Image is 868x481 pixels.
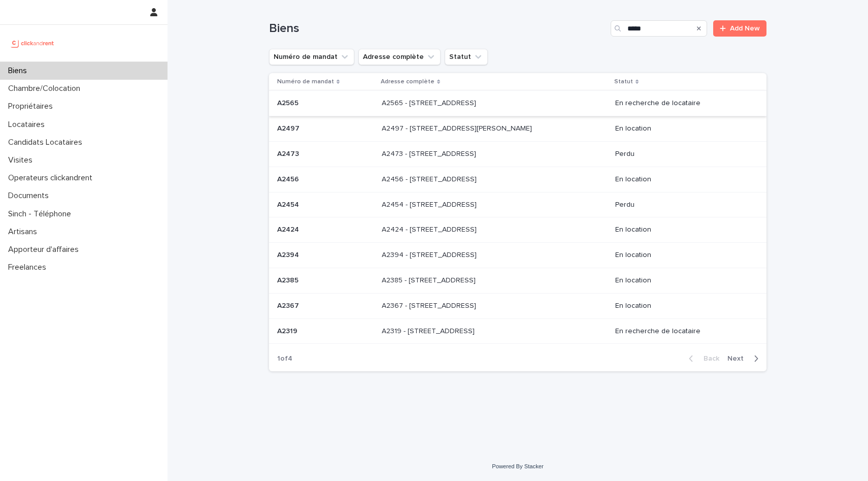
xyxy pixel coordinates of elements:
p: 1 of 4 [269,346,301,371]
p: Documents [4,191,57,201]
input: Search [611,20,707,37]
p: Freelances [4,263,54,272]
tr: A2319A2319 A2319 - [STREET_ADDRESS]A2319 - [STREET_ADDRESS] En recherche de locataire [269,318,766,344]
tr: A2565A2565 A2565 - [STREET_ADDRESS]A2565 - [STREET_ADDRESS] En recherche de locataire [269,91,766,116]
p: Candidats Locataires [4,138,90,147]
p: A2319 [277,325,299,336]
button: Statut [445,49,488,65]
p: Locataires [4,120,53,130]
p: A2473 [277,148,301,158]
span: Next [727,355,750,362]
p: A2394 [277,249,301,260]
p: En location [615,175,750,184]
button: Next [723,354,766,363]
p: A2385 [277,274,301,285]
img: UCB0brd3T0yccxBKYDjQ [8,33,57,53]
tr: A2454A2454 A2454 - [STREET_ADDRESS]A2454 - [STREET_ADDRESS] Perdu [269,192,766,217]
p: A2454 - [STREET_ADDRESS] [382,199,479,209]
p: A2319 - [STREET_ADDRESS] [382,325,477,336]
p: A2454 [277,199,301,209]
p: A2456 [277,173,301,184]
p: Perdu [615,201,750,209]
p: Perdu [615,150,750,158]
p: En location [615,226,750,234]
p: Numéro de mandat [277,76,334,87]
span: Back [697,355,719,362]
p: Biens [4,66,35,76]
p: Sinch - Téléphone [4,209,79,219]
p: A2394 - [STREET_ADDRESS] [382,249,479,260]
a: Add New [713,20,766,37]
p: Visites [4,155,41,165]
tr: A2473A2473 A2473 - [STREET_ADDRESS]A2473 - [STREET_ADDRESS] Perdu [269,141,766,167]
p: En recherche de locataire [615,99,750,108]
p: En recherche de locataire [615,327,750,336]
h1: Biens [269,21,607,36]
p: Artisans [4,227,45,237]
a: Powered By Stacker [492,463,543,469]
p: A2424 [277,223,301,234]
p: En location [615,124,750,133]
p: A2367 - [STREET_ADDRESS] [382,300,478,310]
p: A2565 [277,97,301,108]
button: Back [681,354,723,363]
tr: A2394A2394 A2394 - [STREET_ADDRESS]A2394 - [STREET_ADDRESS] En location [269,243,766,268]
button: Numéro de mandat [269,49,354,65]
p: Statut [614,76,633,87]
p: Adresse complète [381,76,435,87]
span: Add New [730,25,760,32]
p: A2497 [277,122,302,133]
tr: A2456A2456 A2456 - [STREET_ADDRESS]A2456 - [STREET_ADDRESS] En location [269,167,766,192]
p: Operateurs clickandrent [4,173,101,183]
p: En location [615,251,750,260]
p: A2424 - [STREET_ADDRESS] [382,223,479,234]
p: A2456 - 3 rue de Grainville, Sotteville-lès-Rouen 76300 [382,173,479,184]
p: Propriétaires [4,102,61,111]
p: Apporteur d'affaires [4,245,87,254]
button: Adresse complète [358,49,441,65]
tr: A2497A2497 A2497 - [STREET_ADDRESS][PERSON_NAME]A2497 - [STREET_ADDRESS][PERSON_NAME] En location [269,116,766,142]
p: A2473 - [STREET_ADDRESS] [382,148,478,158]
p: Chambre/Colocation [4,84,88,93]
p: A2565 - [STREET_ADDRESS] [382,97,478,108]
tr: A2385A2385 A2385 - [STREET_ADDRESS]A2385 - [STREET_ADDRESS] En location [269,268,766,293]
tr: A2424A2424 A2424 - [STREET_ADDRESS]A2424 - [STREET_ADDRESS] En location [269,217,766,243]
p: A2385 - [STREET_ADDRESS] [382,274,478,285]
p: En location [615,276,750,285]
tr: A2367A2367 A2367 - [STREET_ADDRESS]A2367 - [STREET_ADDRESS] En location [269,293,766,318]
p: En location [615,302,750,310]
p: A2367 [277,300,301,310]
p: A2497 - [STREET_ADDRESS][PERSON_NAME] [382,122,534,133]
